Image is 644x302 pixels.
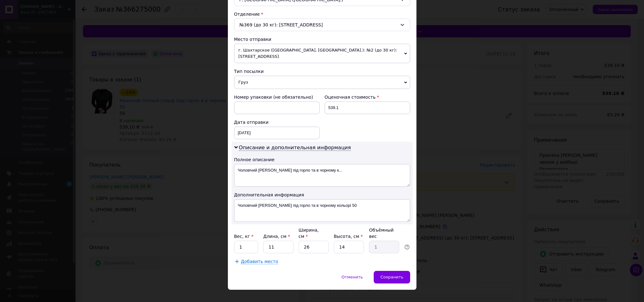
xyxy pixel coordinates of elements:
[234,199,410,222] textarea: Чоловічий [PERSON_NAME] під горло та в чорному кольорі 50
[234,37,272,42] span: Место отправки
[234,234,254,239] label: Вес, кг
[234,19,410,31] div: №369 (до 30 кг): [STREET_ADDRESS]
[234,44,410,63] span: г. Шахтарское ([GEOGRAPHIC_DATA], [GEOGRAPHIC_DATA].): №2 (до 30 кг): [STREET_ADDRESS]
[234,164,410,187] textarea: Чоловічий [PERSON_NAME] під горло та в чорному к...
[234,76,410,89] span: Груз
[239,145,351,151] span: Описание и дополнительная информация
[299,228,319,239] label: Ширина, см
[334,234,363,239] label: Высота, см
[234,94,320,100] div: Номер упаковки (не обязательно)
[369,227,399,239] div: Объёмный вес
[342,275,363,279] span: Отменить
[325,94,410,100] div: Оценочная стоимость
[234,69,264,74] span: Тип посылки
[234,11,410,17] div: Отделение
[234,119,320,125] div: Дата отправки
[234,156,410,163] div: Полное описание
[241,259,278,264] span: Добавить место
[380,275,403,279] span: Сохранить
[234,192,410,198] div: Дополнительная информация
[263,234,290,239] label: Длина, см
